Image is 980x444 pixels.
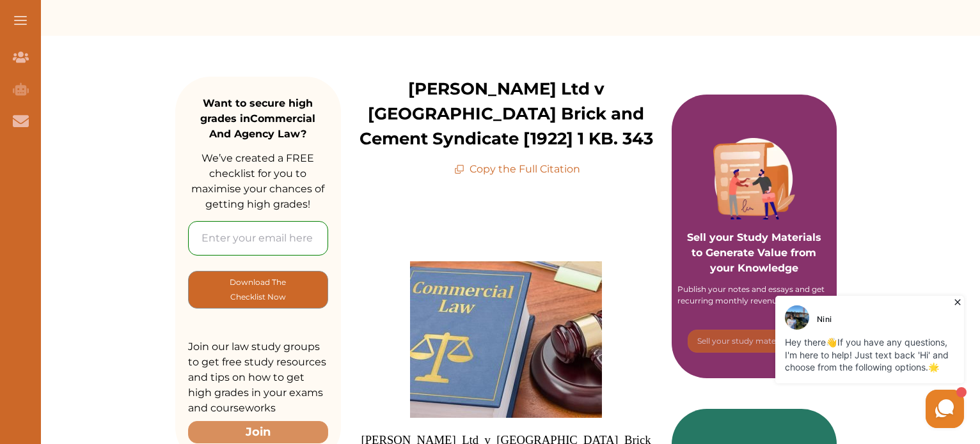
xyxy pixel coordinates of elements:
[191,152,324,210] span: We’ve created a FREE checklist for you to maximise your chances of getting high grades!
[454,162,580,177] p: Copy the Full Citation
[188,271,328,309] button: [object Object]
[410,261,602,418] img: Commercial-and-Agency-Law-feature-300x245.jpg
[188,339,328,416] p: Join our law study groups to get free study resources and tips on how to get high grades in your ...
[673,293,967,431] iframe: HelpCrunch
[188,421,328,443] button: Join
[684,194,825,276] p: Sell your Study Materials to Generate Value from your Knowledge
[677,284,831,307] div: Publish your notes and essays and get recurring monthly revenues
[188,221,328,256] input: Enter your email here
[341,77,672,151] p: [PERSON_NAME] Ltd v [GEOGRAPHIC_DATA] Brick and Cement Syndicate [1922] 1 KB. 343
[713,138,795,220] img: Purple card image
[200,97,315,140] strong: Want to secure high grades in Commercial And Agency Law ?
[214,275,302,305] p: Download The Checklist Now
